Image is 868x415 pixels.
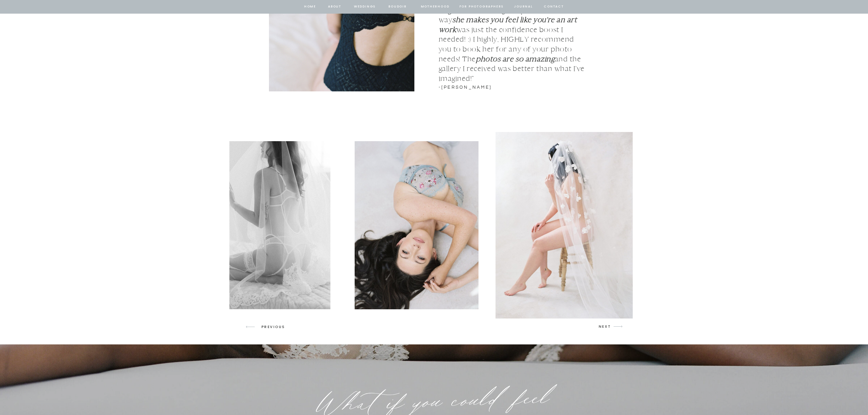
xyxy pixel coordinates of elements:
b: photos are so amazing [476,55,555,63]
a: journal [513,4,534,10]
a: for photographers [459,4,504,10]
a: Motherhood [421,4,449,10]
p: NEXT [599,324,612,330]
p: PREVIOUS [261,324,288,330]
img: black and white photo of woman under bridal veil in a white lingerie set moves hand out in seattl... [204,141,330,309]
img: Woman looks at camera while lying on the floor in floral lingerie a portrait taken by seattle bou... [355,141,478,309]
b: she makes you feel like you're an art work [439,15,577,34]
img: nude woman sits on a stool and holds onto a white floral applique veil photographed by seattle bo... [495,132,633,318]
a: about [328,4,342,10]
h3: -[PERSON_NAME] [439,84,518,92]
a: contact [543,4,565,10]
a: BOUDOIR [388,4,408,10]
a: Weddings [353,4,376,10]
a: home [304,4,317,10]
